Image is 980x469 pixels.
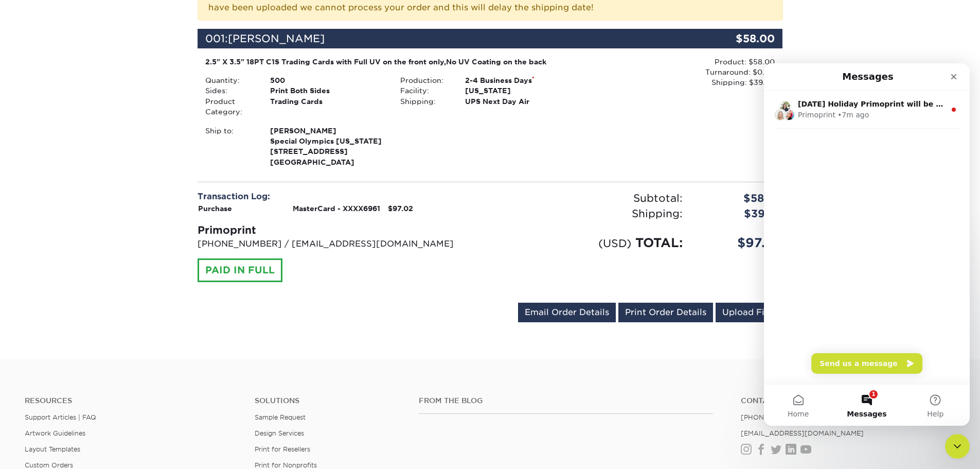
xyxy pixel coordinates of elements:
[198,222,483,238] div: Primoprint
[741,413,805,421] a: [PHONE_NUMBER]
[205,57,580,67] div: 2.5" X 3.5" 18PT C1S Trading Cards with Full UV on the front only,No UV Coating on the back
[716,303,783,322] a: Upload Files
[262,75,393,85] div: 500
[74,46,105,57] div: • 7m ago
[764,63,970,426] iframe: Intercom live chat
[25,429,85,437] a: Artwork Guidelines
[270,136,385,146] span: Special Olympics [US_STATE]
[945,434,970,459] iframe: Intercom live chat
[68,321,137,362] button: Messages
[393,96,457,107] div: Shipping:
[255,445,310,453] a: Print for Resellers
[587,57,775,88] div: Product: $58.00 Turnaround: $0.00 Shipping: $39.02
[25,445,80,453] a: Layout Templates
[198,238,483,250] p: [PHONE_NUMBER] / [EMAIL_ADDRESS][DOMAIN_NAME]
[490,206,690,221] div: Shipping:
[34,46,72,57] div: Primoprint
[895,441,980,469] iframe: Google Customer Reviews
[198,258,282,282] div: PAID IN FULL
[690,206,791,221] div: $39.02
[388,204,413,213] strong: $97.02
[25,461,73,469] a: Custom Orders
[255,413,306,421] a: Sample Request
[25,396,239,405] h4: Resources
[618,303,713,322] a: Print Order Details
[198,190,483,203] div: Transaction Log:
[198,96,262,117] div: Product Category:
[518,303,616,322] a: Email Order Details
[228,32,325,45] span: [PERSON_NAME]
[270,126,385,136] span: [PERSON_NAME]
[741,429,864,437] a: [EMAIL_ADDRESS][DOMAIN_NAME]
[635,235,683,250] span: TOTAL:
[25,413,96,421] a: Support Articles | FAQ
[137,321,206,362] button: Help
[457,96,587,107] div: UPS Next Day Air
[24,347,45,354] span: Home
[690,234,791,252] div: $97.02
[163,347,180,354] span: Help
[198,126,262,168] div: Ship to:
[255,429,304,437] a: Design Services
[393,75,457,85] div: Production:
[47,290,158,310] button: Send us a message
[741,396,955,405] a: Contact
[198,29,685,48] div: 001:
[419,396,713,405] h4: From the Blog
[270,126,385,166] strong: [GEOGRAPHIC_DATA]
[83,347,122,354] span: Messages
[198,75,262,85] div: Quantity:
[457,75,587,85] div: 2-4 Business Days
[393,85,457,96] div: Facility:
[457,85,587,96] div: [US_STATE]
[598,237,631,250] small: (USD)
[262,96,393,117] div: Trading Cards
[262,85,393,96] div: Print Both Sides
[255,396,403,405] h4: Solutions
[490,190,690,206] div: Subtotal:
[293,204,380,213] strong: MasterCard - XXXX6961
[690,190,791,206] div: $58.00
[255,461,317,469] a: Print for Nonprofits
[198,204,232,213] strong: Purchase
[270,146,385,157] span: [STREET_ADDRESS]
[198,85,262,96] div: Sides:
[685,29,783,48] div: $58.00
